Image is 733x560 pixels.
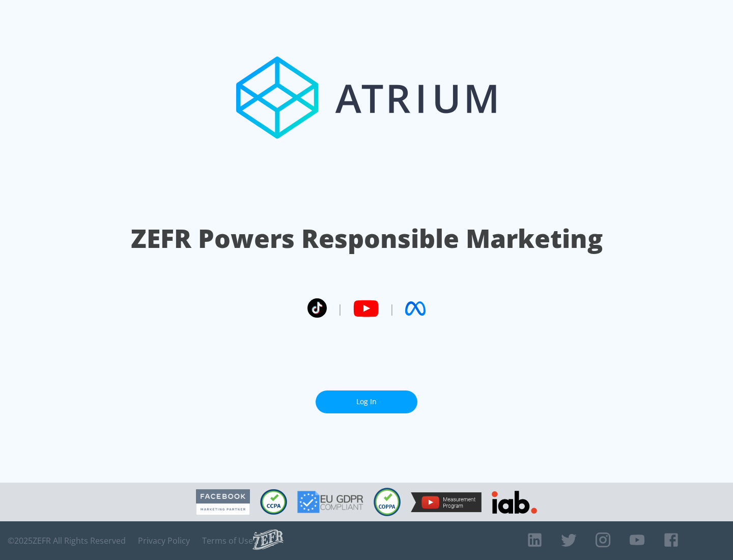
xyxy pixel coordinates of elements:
a: Privacy Policy [138,536,190,546]
img: YouTube Measurement Program [411,492,482,512]
span: © 2025 ZEFR All Rights Reserved [8,536,126,546]
a: Terms of Use [202,536,253,546]
img: GDPR Compliant [297,491,363,513]
span: | [389,301,395,316]
img: CCPA Compliant [260,489,287,515]
h1: ZEFR Powers Responsible Marketing [131,221,603,256]
img: COPPA Compliant [374,488,401,516]
span: | [337,301,343,316]
a: Log In [316,390,417,413]
img: Facebook Marketing Partner [196,489,250,515]
img: IAB [492,491,537,514]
